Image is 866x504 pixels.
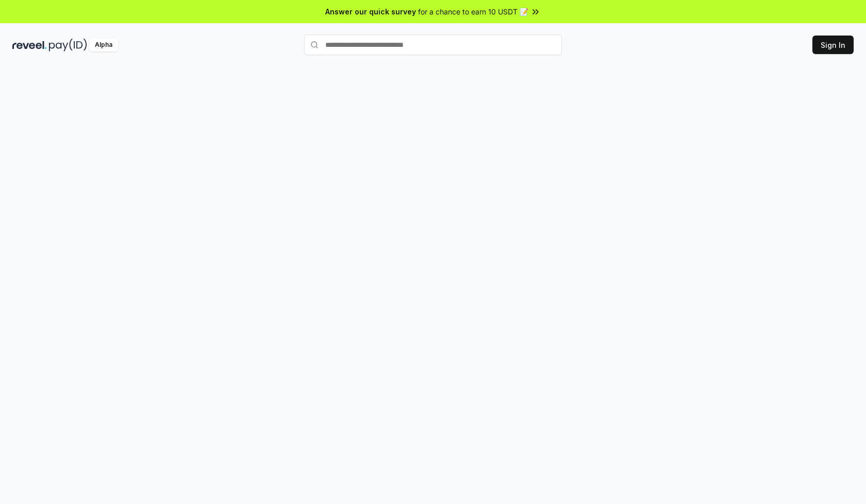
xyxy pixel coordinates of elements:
[325,6,416,17] span: Answer our quick survey
[89,39,118,51] div: Alpha
[812,36,854,54] button: Sign In
[49,39,87,51] img: pay_id
[12,39,47,51] img: reveel_dark
[418,6,528,17] span: for a chance to earn 10 USDT 📝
